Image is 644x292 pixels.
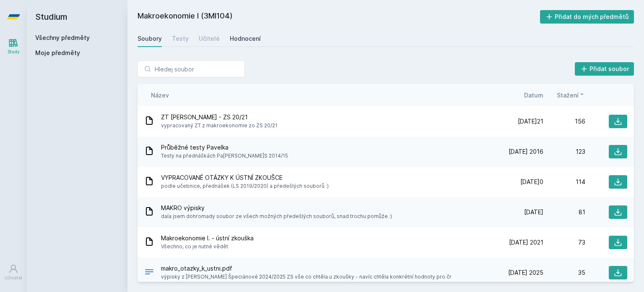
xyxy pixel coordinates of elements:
a: Study [2,34,25,59]
button: Datum [524,91,543,100]
span: VYPRACOVANÉ OTÁZKY K ÚSTNÍ ZKOUŠCE [161,174,329,182]
div: 73 [543,238,585,247]
input: Hledej soubor [138,61,245,77]
span: dala jsem dohromady soubor ze všech možných předešlých souborů, snad trochu pomůže :) [161,212,392,221]
div: 81 [543,208,585,216]
div: 35 [543,268,585,277]
div: Uživatel [5,275,22,281]
div: Testy [172,34,189,43]
span: Průběžné testy Pavelka [161,143,288,152]
div: Soubory [138,34,162,43]
span: Makroekonomie I. - ústní zkouška [161,234,254,242]
div: Hodnocení [230,34,261,43]
span: ZT [PERSON_NAME] - ZS 20/21 [161,113,278,121]
span: Stažení [557,91,579,100]
a: Učitelé [199,30,220,47]
div: 114 [543,178,585,186]
a: Všechny předměty [35,34,90,41]
div: 123 [543,147,585,156]
span: podle učebnice, přednášek (LS 2019/2020) a předešlých souborů :) [161,182,329,190]
div: Učitelé [199,34,220,43]
div: 156 [543,117,585,126]
button: Stažení [557,91,585,100]
span: výpisky z [PERSON_NAME] Špeciánové 2024/2025 ZS vše co chtěla u zkoušky - navíc chtěla konkrétní ... [161,273,452,281]
div: PDF [144,267,154,279]
span: MAKRO výpisky [161,204,392,212]
span: [DATE]21 [518,117,543,126]
span: Moje předměty [35,49,80,57]
span: Testy na přednáškách Pa[PERSON_NAME]S 2014/15 [161,152,288,160]
button: Název [151,91,169,100]
button: Přidat do mých předmětů [540,10,634,24]
span: vypracovaný ZT z makroekonomie zo ZS 20/21 [161,121,278,130]
a: Hodnocení [230,30,261,47]
button: Přidat soubor [575,62,634,76]
span: [DATE] [524,208,543,216]
span: [DATE] 2016 [509,147,543,156]
span: [DATE]0 [520,178,543,186]
span: [DATE] 2025 [508,268,543,277]
span: Všechno, co je nutné vědět [161,242,254,251]
a: Uživatel [2,260,25,285]
span: [DATE] 2021 [509,238,543,247]
h2: Makroekonomie I (3MI104) [138,10,540,24]
span: makro_otazky_k_ustni.pdf [161,264,452,273]
a: Soubory [138,30,162,47]
a: Testy [172,30,189,47]
div: Study [8,49,20,55]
